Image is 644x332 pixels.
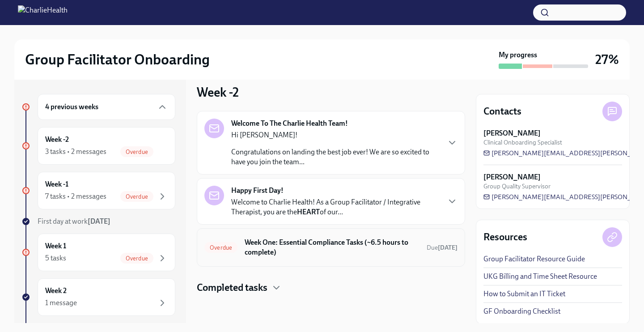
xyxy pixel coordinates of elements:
span: Due [427,244,458,251]
span: First day at work [38,217,110,226]
h4: Completed tasks [197,281,267,294]
h4: Resources [483,230,527,244]
a: Group Facilitator Resource Guide [483,254,585,264]
strong: [PERSON_NAME] [483,128,541,138]
h6: Week 2 [45,286,67,296]
p: Welcome to Charlie Health! As a Group Facilitator / Integrative Therapist, you are the of our... [231,197,440,217]
strong: HEART [297,208,320,216]
span: Group Quality Supervisor [483,182,551,191]
h3: 27% [595,51,619,68]
a: First day at work[DATE] [21,217,175,226]
a: UKG Billing and Time Sheet Resource [483,272,597,281]
h6: Week One: Essential Compliance Tasks (~6.5 hours to complete) [245,238,419,257]
img: CharlieHealth [18,5,68,20]
span: September 22nd, 2025 10:00 [427,243,458,252]
span: Overdue [120,149,153,155]
h4: Contacts [483,105,521,118]
span: Overdue [120,193,153,200]
h6: Week 1 [45,241,66,251]
strong: Happy First Day! [231,186,284,196]
strong: [DATE] [88,217,110,226]
strong: My progress [499,50,537,60]
div: 7 tasks • 2 messages [45,192,106,201]
div: 5 tasks [45,253,66,263]
span: Overdue [120,255,153,262]
h6: Week -1 [45,179,68,189]
a: Week -23 tasks • 2 messagesOverdue [21,127,175,165]
h6: Week -2 [45,135,69,145]
h3: Week -2 [197,84,239,100]
span: Clinical Onboarding Specialist [483,138,562,147]
a: OverdueWeek One: Essential Compliance Tasks (~6.5 hours to complete)Due[DATE] [204,236,458,259]
div: 3 tasks • 2 messages [45,147,106,157]
strong: [DATE] [438,244,458,251]
div: 1 message [45,298,77,308]
h6: 4 previous weeks [45,102,98,112]
span: Overdue [204,244,237,251]
p: Hi [PERSON_NAME]! [231,130,440,140]
div: Completed tasks [197,281,465,294]
a: Week 15 tasksOverdue [21,234,175,271]
strong: [PERSON_NAME] [483,172,541,182]
a: Week 21 message [21,278,175,316]
strong: Welcome To The Charlie Health Team! [231,119,348,128]
p: Congratulations on landing the best job ever! We are so excited to have you join the team... [231,147,440,167]
a: Week -17 tasks • 2 messagesOverdue [21,172,175,209]
div: 4 previous weeks [38,94,175,120]
a: How to Submit an IT Ticket [483,289,565,299]
a: GF Onboarding Checklist [483,306,560,316]
h2: Group Facilitator Onboarding [25,51,210,68]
